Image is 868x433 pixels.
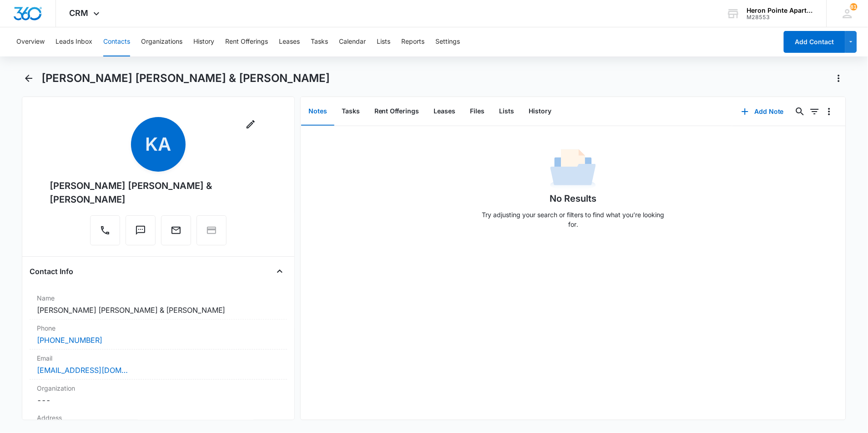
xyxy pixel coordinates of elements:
button: Search... [793,104,807,119]
div: [PERSON_NAME] [PERSON_NAME] & [PERSON_NAME] [50,179,267,206]
div: account id [747,14,813,20]
button: Call [90,215,120,245]
button: Overview [16,27,45,56]
button: Text [126,215,156,245]
a: Text [126,229,156,237]
button: Reports [401,27,424,56]
button: Email [161,215,191,245]
h1: [PERSON_NAME] [PERSON_NAME] & [PERSON_NAME] [41,71,330,85]
button: Calendar [339,27,366,56]
h4: Contact Info [30,266,73,277]
span: 81 [850,3,858,10]
label: Name [37,293,280,303]
div: Email[EMAIL_ADDRESS][DOMAIN_NAME] [30,350,287,380]
h1: No Results [550,192,597,205]
label: Organization [37,383,280,393]
p: Try adjusting your search or filters to find what you’re looking for. [478,210,669,229]
button: Lists [492,97,522,126]
button: Lists [377,27,390,56]
button: Add Note [732,101,793,122]
button: Rent Offerings [367,97,427,126]
label: Phone [37,323,280,333]
a: Call [90,229,120,237]
button: Rent Offerings [225,27,268,56]
button: History [193,27,214,56]
div: account name [747,7,813,14]
button: Close [273,264,287,279]
button: Tasks [311,27,328,56]
img: No Data [550,146,596,192]
button: Notes [301,97,334,126]
button: Leases [427,97,463,126]
button: Tasks [334,97,367,126]
button: Add Contact [784,31,845,53]
a: [PHONE_NUMBER] [37,335,102,346]
button: Settings [435,27,460,56]
span: KA [131,117,186,172]
div: Organization--- [30,380,287,409]
button: Leases [279,27,300,56]
dd: --- [37,395,280,406]
div: notifications count [850,3,858,10]
button: Organizations [141,27,182,56]
button: Leads Inbox [56,27,92,56]
div: Phone[PHONE_NUMBER] [30,320,287,350]
button: Filters [807,104,822,119]
button: History [522,97,559,126]
a: Email [161,229,191,237]
span: CRM [70,8,89,18]
button: Contacts [103,27,130,56]
button: Actions [832,71,846,86]
a: [EMAIL_ADDRESS][DOMAIN_NAME] [37,365,128,376]
label: Email [37,353,280,363]
button: Files [463,97,492,126]
dd: [PERSON_NAME] [PERSON_NAME] & [PERSON_NAME] [37,305,280,316]
label: Address [37,413,280,423]
div: Name[PERSON_NAME] [PERSON_NAME] & [PERSON_NAME] [30,290,287,320]
button: Overflow Menu [822,104,837,119]
button: Back [22,71,36,86]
